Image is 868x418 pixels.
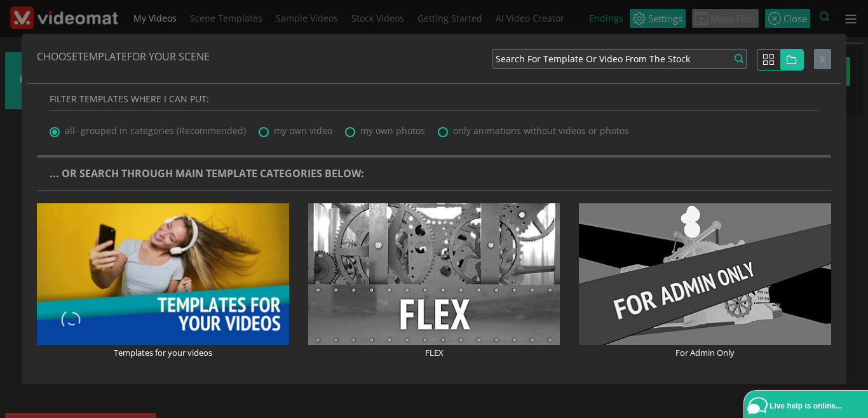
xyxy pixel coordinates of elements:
span: TEMPLATE [78,50,127,64]
input: all- grouped in categories (Recommended) [50,124,58,132]
span: CHOOSE [37,50,78,64]
button: Search for Template or Video from the stock [492,49,747,69]
span: only animations without videos or photos [453,125,629,137]
input: only animations without videos or photos [438,124,446,132]
span: X [820,53,825,65]
button: Close [814,49,831,70]
span: my own photos [360,125,425,137]
span: Search for Template or Video from the stock [496,52,690,65]
span: FOR YOUR SCENE [127,50,210,64]
p: FLEX [308,345,560,361]
p: Templates for your videos [37,345,289,361]
p: For Admin Only [579,345,831,361]
input: my own video [259,124,267,132]
a: Live help is online... [747,394,868,418]
span: - grouped in categories (Recommended) [75,125,246,137]
span: my own video [274,125,332,137]
span: all [65,125,246,137]
h5: ... OR SEARCH THROUGH MAIN TEMPLATE CATEGORIES below: [50,168,364,180]
input: my own photos [345,124,353,132]
h4: Filter templates where I can put: [50,94,818,112]
span: Live help is online... [770,401,842,410]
